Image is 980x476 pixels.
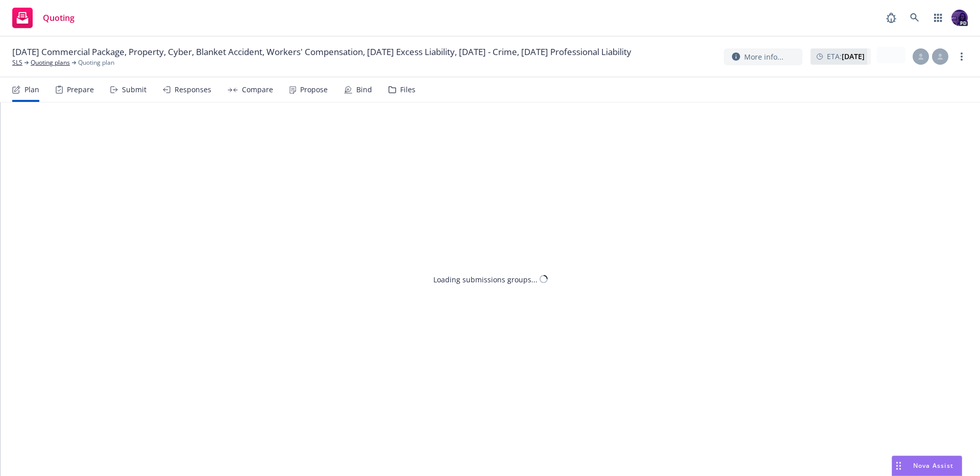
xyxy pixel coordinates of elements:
div: Prepare [67,86,94,94]
span: Quoting [43,14,75,22]
a: Report a Bug [881,8,901,28]
button: More info... [724,48,802,65]
div: Submit [122,86,146,94]
span: [DATE] Commercial Package, Property, Cyber, Blanket Accident, Workers' Compensation, [DATE] Exces... [12,46,631,58]
a: SLS [12,58,22,67]
span: Nova Assist [913,461,953,470]
div: Plan [24,86,39,94]
span: Quoting plan [78,58,114,67]
div: Drag to move [892,456,905,475]
div: Bind [356,86,372,94]
a: Switch app [928,8,948,28]
div: Loading submissions groups... [433,274,537,284]
a: more [955,50,968,63]
div: Compare [242,86,273,94]
a: Quoting plans [31,58,70,67]
span: ETA : [827,51,865,62]
div: Responses [175,86,211,94]
button: Nova Assist [892,456,962,476]
a: Search [904,8,925,28]
div: Files [400,86,415,94]
div: Propose [300,86,328,94]
a: Quoting [8,4,79,32]
strong: [DATE] [842,51,865,61]
img: photo [951,10,968,26]
span: More info... [744,51,783,62]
